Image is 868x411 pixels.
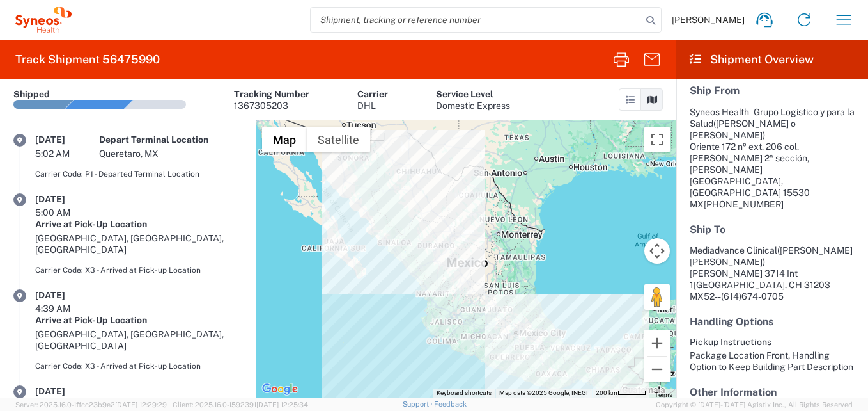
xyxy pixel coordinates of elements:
[15,52,160,67] h2: Track Shipment 56475990
[99,148,242,159] div: Queretaro, MX
[259,381,301,398] a: Open this area in Google Maps (opens a new window)
[655,391,672,398] a: Terms
[35,207,99,218] div: 5:00 AM
[35,328,242,351] div: [GEOGRAPHIC_DATA], [GEOGRAPHIC_DATA], [GEOGRAPHIC_DATA]
[644,127,670,152] button: Toggle fullscreen view
[672,14,745,26] span: [PERSON_NAME]
[35,385,99,397] div: [DATE]
[35,314,242,326] div: Arrive at Pick-Up Location
[644,284,670,310] button: Drag Pegman onto the map to open Street View
[173,401,308,408] span: Client: 2025.16.0-1592391
[499,389,588,396] span: Map data ©2025 Google, INEGI
[690,245,853,290] span: Mediadvance Clinical [PERSON_NAME] 3714 Int 1
[644,330,670,356] button: Zoom in
[690,107,855,129] span: Syneos Health - Grupo Logístico y para la Salud
[690,350,855,373] div: Package Location Front, Handling Option to Keep Building Part Description
[690,337,855,348] h6: Pickup Instructions
[35,168,242,180] div: Carrier Code: P1 - Departed Terminal Location
[690,118,796,140] span: ([PERSON_NAME] o [PERSON_NAME])
[690,223,855,236] h5: Ship To
[676,40,868,79] header: Shipment Overview
[704,291,784,302] span: 52--(614)674-0705
[357,88,388,100] div: Carrier
[656,399,853,410] span: Copyright © [DATE]-[DATE] Agistix Inc., All Rights Reserved
[35,232,242,255] div: [GEOGRAPHIC_DATA], [GEOGRAPHIC_DATA], [GEOGRAPHIC_DATA]
[434,400,467,408] a: Feedback
[596,389,617,396] span: 200 km
[35,264,242,276] div: Carrier Code: X3 - Arrived at Pick-up Location
[690,316,855,328] h5: Handling Options
[35,134,99,145] div: [DATE]
[690,386,855,398] h5: Other Information
[35,148,99,159] div: 5:02 AM
[357,100,388,111] div: DHL
[234,88,309,100] div: Tracking Number
[256,401,308,408] span: [DATE] 12:25:34
[15,401,167,408] span: Server: 2025.16.0-1ffcc23b9e2
[259,381,301,398] img: Google
[35,218,242,230] div: Arrive at Pick-Up Location
[35,303,99,314] div: 4:39 AM
[644,357,670,382] button: Zoom out
[690,106,855,210] address: [GEOGRAPHIC_DATA], [GEOGRAPHIC_DATA] 15530 MX
[436,88,510,100] div: Service Level
[690,141,809,175] span: Oriente 172 nº ext. 206 col. [PERSON_NAME] 2ª sección, [PERSON_NAME]
[115,401,167,408] span: [DATE] 12:29:29
[690,245,853,267] span: ([PERSON_NAME] [PERSON_NAME])
[403,400,435,408] a: Support
[35,289,99,301] div: [DATE]
[592,389,651,398] button: Map Scale: 200 km per 42 pixels
[690,85,855,97] h5: Ship From
[690,245,855,302] address: [GEOGRAPHIC_DATA], CH 31203 MX
[234,100,309,111] div: 1367305203
[307,127,370,152] button: Show satellite imagery
[436,100,510,111] div: Domestic Express
[35,360,242,372] div: Carrier Code: X3 - Arrived at Pick-up Location
[13,88,50,100] div: Shipped
[644,238,670,264] button: Map camera controls
[704,199,784,209] span: [PHONE_NUMBER]
[437,389,492,398] button: Keyboard shortcuts
[262,127,307,152] button: Show street map
[35,193,99,205] div: [DATE]
[99,134,242,145] div: Depart Terminal Location
[311,8,642,32] input: Shipment, tracking or reference number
